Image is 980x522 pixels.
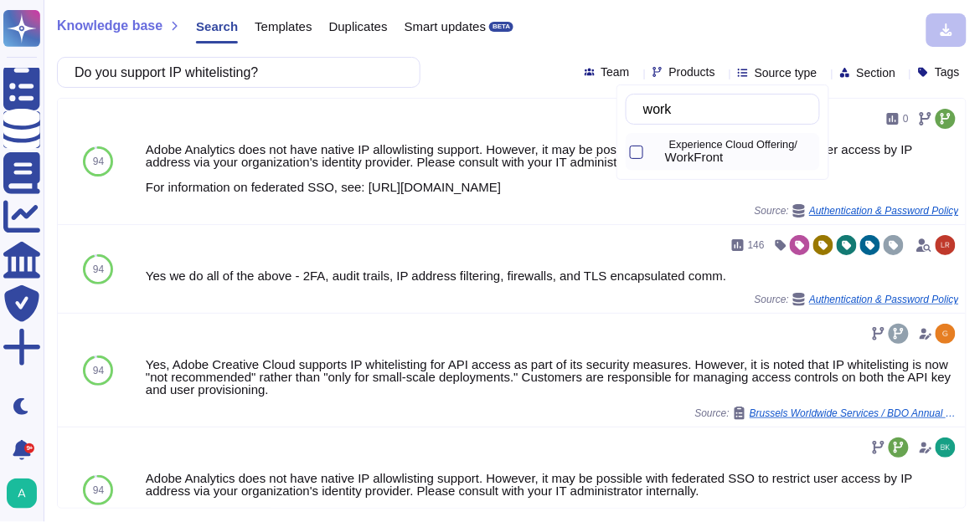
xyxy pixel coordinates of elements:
span: Source type [755,67,818,79]
span: 94 [93,264,104,274]
span: 146 [748,240,765,250]
div: 9+ [24,443,34,453]
img: user [936,324,956,344]
span: Authentication & Password Policy [809,294,959,304]
p: Experience Cloud Offering/ [669,140,813,151]
span: Source: [755,293,959,306]
input: Search by keywords [635,95,819,124]
div: Adobe Analytics does not have native IP allowlisting support. However, it may be possible with fe... [146,143,959,193]
span: Team [601,66,630,78]
span: Smart updates [405,20,487,33]
span: Source: [695,407,959,420]
span: Duplicates [329,20,388,33]
span: Templates [255,20,312,33]
span: 94 [93,156,104,166]
span: Knowledge base [57,19,162,33]
span: Source: [755,204,959,217]
span: Brussels Worldwide Services / BDO Annual Due Diligence Questionnaire 20250515 [750,408,959,418]
span: Authentication & Password Policy [809,206,959,216]
img: user [936,235,956,255]
div: WorkFront [652,142,658,161]
input: Search a question or template... [66,58,403,87]
img: user [936,438,956,458]
img: user [7,478,37,509]
span: Products [669,66,715,78]
span: Section [857,67,896,79]
span: 94 [93,366,104,376]
span: Search [196,20,238,33]
div: Adobe Analytics does not have native IP allowlisting support. However, it may be possible with fe... [146,472,959,522]
span: 0 [903,114,909,124]
span: 94 [93,485,104,495]
span: Tags [935,66,960,78]
button: user [3,475,49,512]
span: WorkFront [665,150,724,165]
div: Yes, Adobe Creative Cloud supports IP whitelisting for API access as part of its security measure... [146,358,959,396]
div: WorkFront [665,150,813,165]
div: WorkFront [652,133,820,171]
div: Yes we do all of the above - 2FA, audit trails, IP address filtering, firewalls, and TLS encapsul... [146,269,959,282]
div: BETA [489,22,513,32]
